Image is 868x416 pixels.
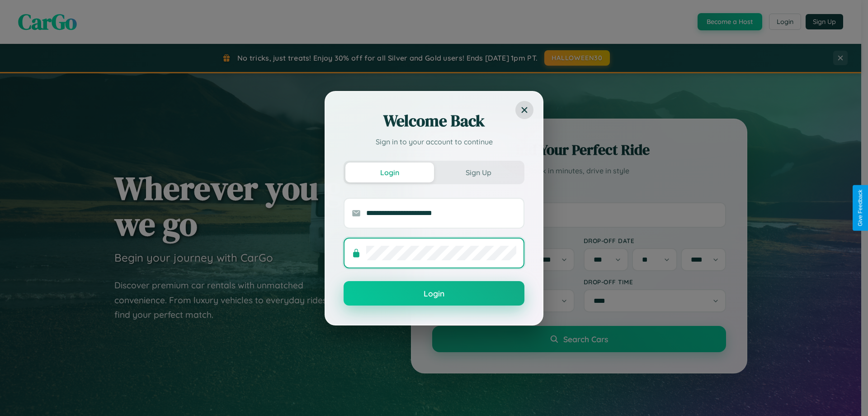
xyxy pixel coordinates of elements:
p: Sign in to your account to continue [344,136,524,147]
button: Login [345,163,434,182]
div: Give Feedback [857,190,863,226]
button: Sign Up [434,163,523,182]
h2: Welcome Back [344,110,524,132]
button: Login [344,281,524,306]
